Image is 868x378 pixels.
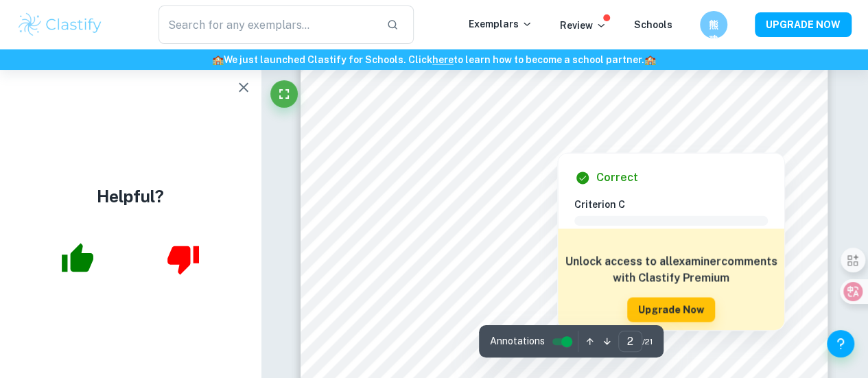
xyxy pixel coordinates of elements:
span: 🏫 [212,54,224,65]
span: 🏫 [644,54,656,65]
p: Exemplars [469,16,532,32]
a: here [432,54,454,65]
button: Fullscreen [270,80,298,108]
h4: Helpful? [97,184,164,209]
button: Help and Feedback [827,330,854,357]
span: / 21 [642,335,653,348]
h6: Unlock access to all examiner comments with Clastify Premium [565,253,777,286]
span: Annotations [490,334,545,349]
button: Upgrade Now [627,297,715,322]
h6: Correct [596,169,638,186]
h6: We just launched Clastify for Schools. Click to learn how to become a school partner. [3,52,865,67]
input: Search for any exemplars... [159,5,375,44]
p: Review [560,18,607,33]
h6: Criterion C [574,197,779,212]
img: Clastify logo [16,11,104,38]
button: UPGRADE NOW [755,12,852,37]
a: Schools [634,19,672,30]
button: 熊建 [700,11,727,38]
h6: 熊建 [706,17,722,32]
